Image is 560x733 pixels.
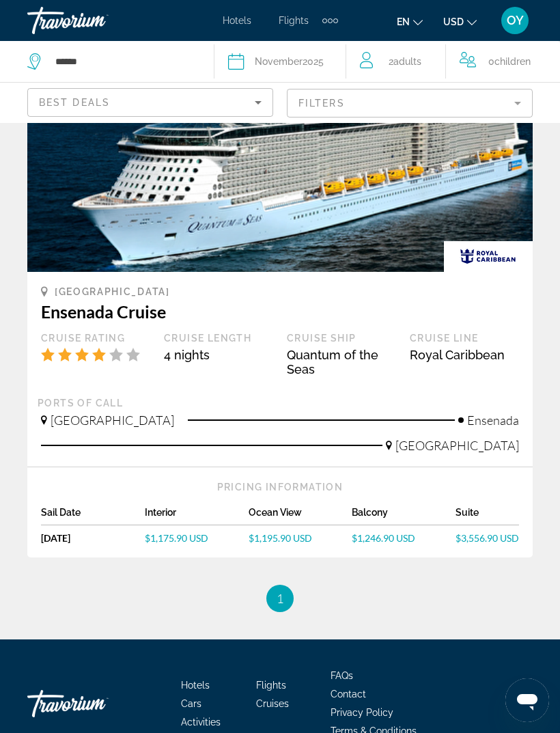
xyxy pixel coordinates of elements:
img: 1595242981.png [27,53,533,272]
a: Contact [331,689,366,700]
div: Interior [145,507,249,525]
nav: Pagination [27,585,533,612]
div: Ocean View [249,507,352,525]
span: Adults [393,56,421,67]
h3: Ensenada Cruise [41,301,519,322]
a: $1,246.90 USD [352,532,456,544]
span: $1,175.90 USD [145,532,208,544]
span: 2 [389,52,421,71]
button: Change language [397,12,423,31]
a: Privacy Policy [331,707,393,718]
span: USD [443,16,464,27]
a: Travorium [27,683,164,724]
a: FAQs [331,670,353,681]
a: Hotels [181,680,210,691]
a: Travorium [27,3,164,38]
a: Hotels [223,15,251,26]
iframe: Button to launch messaging window [505,678,549,722]
span: $1,246.90 USD [352,532,415,544]
button: Filter [287,88,533,118]
a: Cars [181,698,201,709]
a: $1,195.90 USD [249,532,352,544]
span: OY [507,14,524,27]
span: Ensenada [467,413,519,428]
div: [DATE] [41,532,145,544]
div: Suite [456,507,519,525]
div: Cruise Rating [41,332,150,344]
span: Best Deals [39,97,110,108]
div: Cruise Length [164,332,273,344]
div: Sail Date [41,507,145,525]
button: November2025 [228,41,332,82]
span: 0 [488,52,531,71]
div: Cruise Line [410,332,519,344]
div: Balcony [352,507,456,525]
div: Pricing Information [41,481,519,493]
a: $3,556.90 USD [456,532,519,544]
button: Change currency [443,12,477,31]
button: User Menu [497,6,533,35]
mat-select: Sort by [39,94,262,111]
div: 2025 [255,52,324,71]
span: 1 [277,591,283,606]
a: Flights [256,680,286,691]
span: November [255,56,303,67]
span: Children [494,56,531,67]
img: rci_new_resized.gif [444,241,533,272]
a: Cruises [256,698,289,709]
span: [GEOGRAPHIC_DATA] [55,286,170,297]
span: en [397,16,410,27]
button: Extra navigation items [322,10,338,31]
div: Ports of call [38,397,522,409]
button: Travelers: 2 adults, 0 children [346,41,560,82]
div: Royal Caribbean [410,348,519,362]
div: 4 nights [164,348,273,362]
a: Activities [181,717,221,728]
div: Cruise Ship [287,332,396,344]
a: $1,175.90 USD [145,532,249,544]
div: Quantum of the Seas [287,348,396,376]
a: Flights [279,15,309,26]
span: [GEOGRAPHIC_DATA] [395,438,519,453]
span: $1,195.90 USD [249,532,312,544]
span: [GEOGRAPHIC_DATA] [51,413,174,428]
